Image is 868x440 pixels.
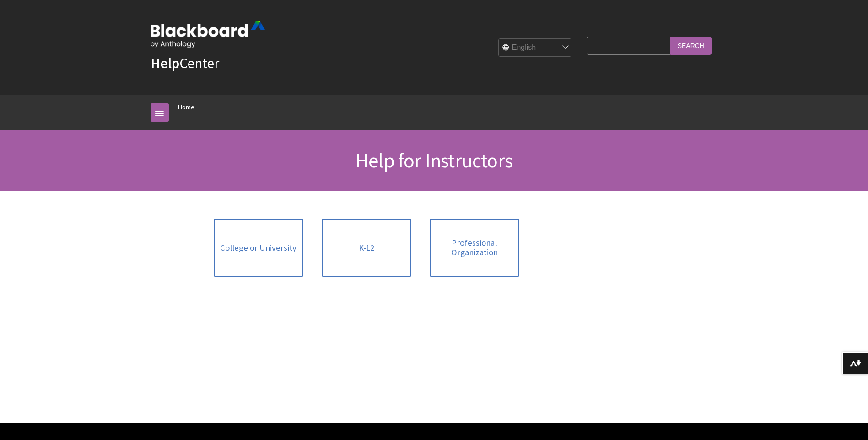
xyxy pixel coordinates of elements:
span: College or University [220,243,297,253]
img: Blackboard by Anthology [151,21,265,48]
input: Search [670,37,712,54]
a: Home [178,102,194,113]
select: Site Language Selector [499,39,572,57]
strong: Help [151,54,179,72]
span: Professional Organization [435,238,514,258]
a: HelpCenter [151,54,219,72]
span: Help for Instructors [356,148,512,173]
a: College or University [214,219,303,277]
a: K-12 [322,219,411,277]
span: K-12 [359,243,374,253]
a: Professional Organization [430,219,519,277]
